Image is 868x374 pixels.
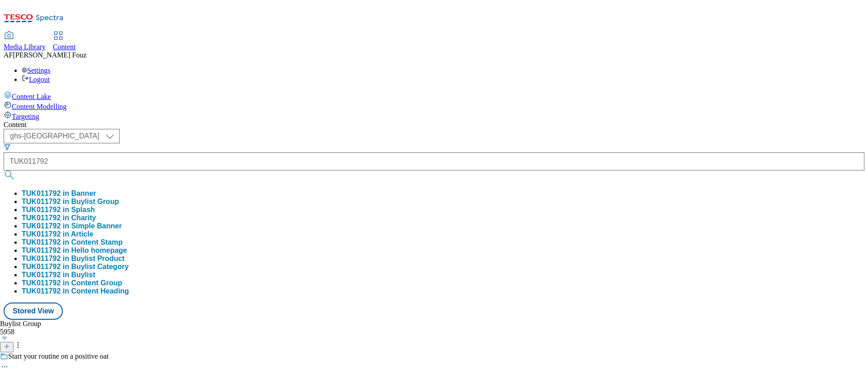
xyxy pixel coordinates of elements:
[22,230,94,238] button: TUK011792 in Article
[22,279,122,287] button: TUK011792 in Content Group
[22,255,125,263] div: TUK011792 in
[71,230,94,238] span: Article
[4,303,63,320] button: Stored View
[4,91,864,101] a: Content Lake
[22,246,127,255] button: TUK011792 in Hello homepage
[13,51,86,59] span: [PERSON_NAME] Fouz
[22,230,94,238] div: TUK011792 in
[4,32,46,51] a: Media Library
[22,198,119,206] button: TUK011792 in Buylist Group
[4,143,11,151] svg: Search Filters
[4,121,864,129] div: Content
[53,43,76,51] span: Content
[4,152,864,170] input: Search
[22,214,96,222] div: TUK011792 in
[12,113,39,120] span: Targeting
[71,246,127,254] span: Hello homepage
[22,271,95,279] div: TUK011792 in
[22,255,125,263] button: TUK011792 in Buylist Product
[71,271,95,279] span: Buylist
[22,76,50,83] a: Logout
[22,206,95,214] button: TUK011792 in Splash
[22,189,96,198] button: TUK011792 in Banner
[22,271,95,279] button: TUK011792 in Buylist
[22,246,127,255] div: TUK011792 in
[4,101,864,111] a: Content Modelling
[22,222,122,230] button: TUK011792 in Simple Banner
[4,43,46,51] span: Media Library
[22,263,129,271] button: TUK011792 in Buylist Category
[22,263,129,271] div: TUK011792 in
[8,352,108,360] div: Start your routine on a positive oat
[53,32,76,51] a: Content
[12,103,66,110] span: Content Modelling
[22,66,51,74] a: Settings
[4,51,13,59] span: AF
[22,214,96,222] button: TUK011792 in Charity
[4,111,864,121] a: Targeting
[71,263,128,270] span: Buylist Category
[22,287,129,295] button: TUK011792 in Content Heading
[71,214,96,222] span: Charity
[12,93,51,100] span: Content Lake
[71,255,124,262] span: Buylist Product
[22,238,123,246] button: TUK011792 in Content Stamp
